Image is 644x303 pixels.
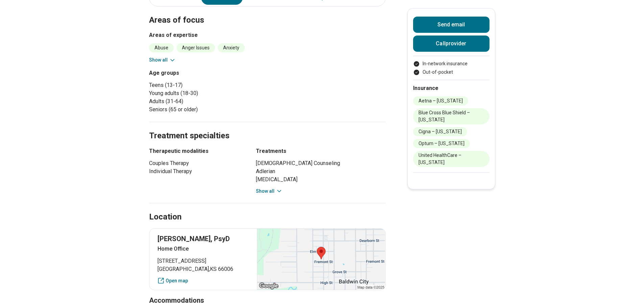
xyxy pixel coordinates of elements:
[256,159,386,167] li: [DEMOGRAPHIC_DATA] Counseling
[149,97,265,106] li: Adults (31-64)
[413,139,470,148] li: Optum – [US_STATE]
[413,17,490,33] button: Send email
[413,108,490,124] li: Blue Cross Blue Shield – [US_STATE]
[149,147,244,155] h3: Therapeutic modalities
[413,69,490,76] li: Out-of-pocket
[149,159,244,167] li: Couples Therapy
[149,56,176,64] button: Show all
[149,89,265,97] li: Young adults (18-30)
[158,257,249,265] span: [STREET_ADDRESS]
[413,84,490,92] h2: Insurance
[149,81,265,89] li: Teens (13-17)
[413,127,467,136] li: Cigna – [US_STATE]
[158,277,249,284] a: Open map
[413,60,490,67] li: In-network insurance
[149,167,244,176] li: Individual Therapy
[176,43,215,52] li: Anger Issues
[256,167,386,176] li: Adlerian
[158,234,249,243] p: [PERSON_NAME], PsyD
[256,147,386,155] h3: Treatments
[149,211,182,223] h2: Location
[149,31,386,39] h3: Areas of expertise
[149,106,265,114] li: Seniors (65 or older)
[158,265,249,273] span: [GEOGRAPHIC_DATA] , KS 66006
[413,60,490,76] ul: Payment options
[413,151,490,167] li: United HealthCare – [US_STATE]
[413,36,490,52] button: Callprovider
[218,43,245,52] li: Anxiety
[149,43,174,52] li: Abuse
[158,245,249,253] p: Home Office
[413,96,468,106] li: Aetna – [US_STATE]
[256,176,386,184] li: [MEDICAL_DATA]
[149,114,386,142] h2: Treatment specialties
[256,188,283,195] button: Show all
[149,69,265,77] h3: Age groups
